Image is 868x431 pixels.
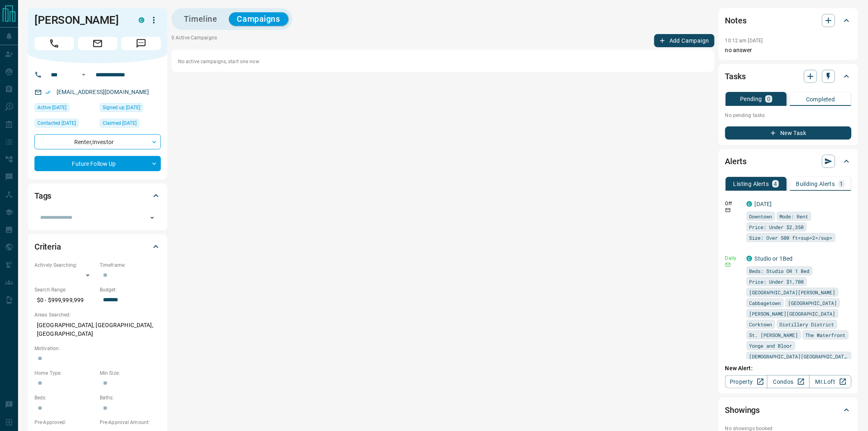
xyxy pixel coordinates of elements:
[178,58,708,65] p: No active campaigns, start one now
[103,103,140,112] span: Signed up [DATE]
[34,119,96,130] div: Wed Feb 03 2021
[725,126,852,140] button: New Task
[34,394,96,401] p: Beds:
[733,181,769,187] p: Listing Alerts
[79,70,89,80] button: Open
[100,103,161,115] div: Sun Mar 18 2018
[654,34,715,47] button: Add Campaign
[34,37,74,50] span: Call
[725,14,747,27] h2: Notes
[34,369,96,377] p: Home Type:
[725,254,742,262] p: Daily
[840,181,843,187] p: 1
[747,201,752,207] div: condos.ca
[34,134,161,149] div: Renter , Investor
[100,261,161,269] p: Timeframe:
[229,12,288,26] button: Campaigns
[171,34,217,47] p: 0 Active Campaigns
[45,89,51,95] svg: Email Verified
[725,155,747,168] h2: Alerts
[788,299,837,307] span: [GEOGRAPHIC_DATA]
[747,256,752,261] div: condos.ca
[34,14,126,27] h1: [PERSON_NAME]
[767,96,770,102] p: 0
[749,299,781,307] span: Cabbagetown
[725,400,852,420] div: Showings
[749,288,836,296] span: [GEOGRAPHIC_DATA][PERSON_NAME]
[749,309,836,318] span: [PERSON_NAME][GEOGRAPHIC_DATA]
[740,96,762,102] p: Pending
[100,394,161,401] p: Baths:
[749,212,772,220] span: Downtown
[725,364,852,373] p: New Alert:
[780,320,834,328] span: Distillery District
[725,109,852,122] p: No pending tasks
[34,293,96,307] p: $0 - $999,999,999
[725,66,852,86] div: Tasks
[139,17,144,23] div: condos.ca
[749,223,804,231] span: Price: Under $2,350
[749,342,793,350] span: Yonge and Bloor
[725,46,852,55] p: no answer
[100,369,161,377] p: Min Size:
[796,181,835,187] p: Building Alerts
[749,267,810,275] span: Beds: Studio OR 1 Bed
[755,255,793,262] a: Studio or 1Bed
[37,119,76,127] span: Contacted [DATE]
[725,70,746,83] h2: Tasks
[34,186,161,206] div: Tags
[100,286,161,293] p: Budget:
[37,103,66,112] span: Active [DATE]
[749,234,833,242] span: Size: Over 500 ft<sup>2</sup>
[780,212,809,220] span: Mode: Rent
[100,419,161,426] p: Pre-Approval Amount:
[806,331,846,339] span: The Waterfront
[34,237,161,257] div: Criteria
[725,262,731,268] svg: Email
[809,375,852,388] a: Mr.Loft
[725,403,760,417] h2: Showings
[34,319,161,341] p: [GEOGRAPHIC_DATA], [GEOGRAPHIC_DATA], [GEOGRAPHIC_DATA]
[103,119,137,127] span: Claimed [DATE]
[725,375,767,388] a: Property
[34,240,61,253] h2: Criteria
[34,311,161,319] p: Areas Searched:
[767,375,809,388] a: Condos
[34,345,161,352] p: Motivation:
[100,119,161,130] div: Thu Jan 28 2021
[725,38,763,44] p: 10:12 am [DATE]
[806,96,835,102] p: Completed
[749,331,798,339] span: St. [PERSON_NAME]
[749,352,849,360] span: [DEMOGRAPHIC_DATA][GEOGRAPHIC_DATA]
[78,37,117,50] span: Email
[34,103,96,115] div: Mon Aug 04 2025
[146,212,158,224] button: Open
[749,320,772,328] span: Corktown
[34,156,161,171] div: Future Follow Up
[176,12,226,26] button: Timeline
[34,189,51,202] h2: Tags
[34,261,96,269] p: Actively Searching:
[725,151,852,171] div: Alerts
[725,11,852,30] div: Notes
[725,207,731,213] svg: Email
[34,419,96,426] p: Pre-Approved:
[34,286,96,293] p: Search Range:
[755,201,772,207] a: [DATE]
[749,277,804,286] span: Price: Under $1,700
[57,89,149,95] a: [EMAIL_ADDRESS][DOMAIN_NAME]
[121,37,161,50] span: Message
[725,200,742,207] p: Off
[774,181,777,187] p: 4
